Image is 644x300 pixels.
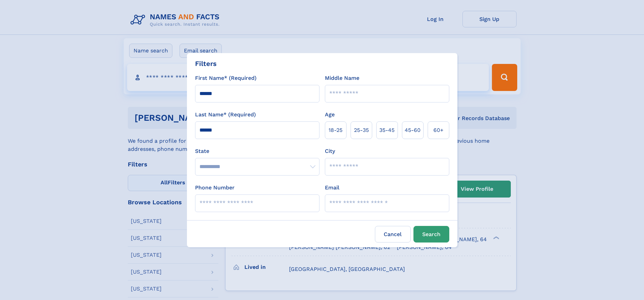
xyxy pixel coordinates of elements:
div: Filters [195,59,217,69]
label: Cancel [375,226,411,243]
label: Phone Number [195,184,235,192]
label: Email [325,184,339,192]
label: Last Name* (Required) [195,111,256,119]
label: Middle Name [325,74,359,82]
label: City [325,147,335,155]
span: 25‑35 [354,126,369,134]
label: State [195,147,319,155]
span: 18‑25 [329,126,342,134]
span: 35‑45 [379,126,395,134]
button: Search [413,226,449,243]
span: 45‑60 [405,126,421,134]
label: Age [325,111,335,119]
span: 60+ [433,126,444,134]
label: First Name* (Required) [195,74,257,82]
